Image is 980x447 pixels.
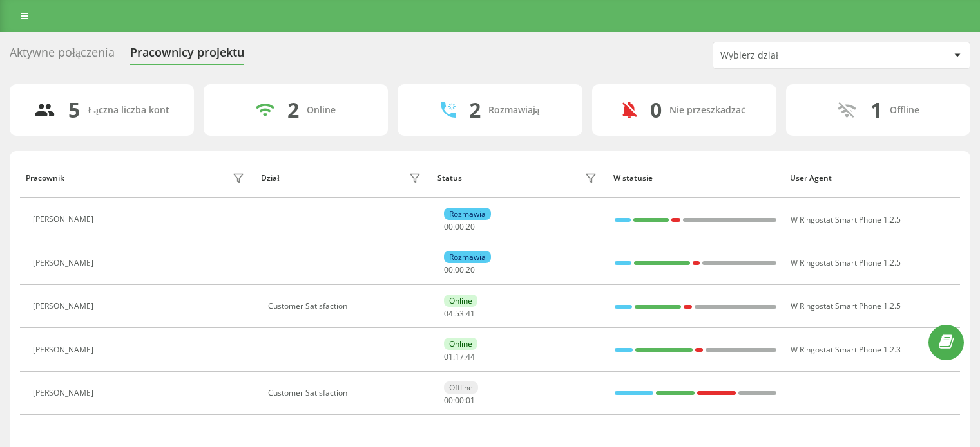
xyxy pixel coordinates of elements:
div: 0 [650,98,662,122]
div: Offline [890,105,919,116]
div: : : [444,223,475,232]
span: 44 [466,351,475,362]
div: Rozmawiają [488,105,540,116]
div: Dział [261,174,279,183]
div: Pracownik [26,174,64,183]
div: Offline [444,381,478,394]
span: 20 [466,264,475,275]
span: 00 [455,264,464,275]
div: [PERSON_NAME] [33,259,97,268]
div: [PERSON_NAME] [33,302,97,311]
div: 5 [68,98,80,122]
div: 2 [469,98,481,122]
span: 41 [466,308,475,319]
span: 53 [455,308,464,319]
span: 17 [455,351,464,362]
span: W Ringostat Smart Phone 1.2.5 [791,214,901,225]
div: Nie przeszkadzać [669,105,745,116]
span: 00 [455,221,464,232]
div: : : [444,309,475,318]
div: [PERSON_NAME] [33,345,97,354]
div: 2 [287,98,299,122]
span: W Ringostat Smart Phone 1.2.3 [791,344,901,355]
span: 00 [444,221,453,232]
div: Status [437,174,462,183]
div: Rozmawia [444,251,491,263]
div: : : [444,396,475,405]
span: 00 [444,395,453,406]
span: 01 [466,395,475,406]
div: User Agent [790,174,954,183]
div: Pracownicy projektu [130,46,244,66]
span: 04 [444,308,453,319]
div: Online [444,295,477,307]
span: W Ringostat Smart Phone 1.2.5 [791,300,901,311]
span: 00 [455,395,464,406]
div: Łączna liczba kont [88,105,169,116]
span: 01 [444,351,453,362]
div: 1 [870,98,882,122]
div: [PERSON_NAME] [33,388,97,397]
span: 00 [444,264,453,275]
div: : : [444,352,475,361]
div: Customer Satisfaction [268,302,425,311]
div: : : [444,266,475,275]
div: Wybierz dział [720,50,874,61]
div: Online [307,105,336,116]
div: Online [444,338,477,350]
div: Customer Satisfaction [268,388,425,397]
div: Aktywne połączenia [10,46,115,66]
div: W statusie [613,174,778,183]
div: Rozmawia [444,208,491,220]
span: 20 [466,221,475,232]
div: [PERSON_NAME] [33,215,97,224]
span: W Ringostat Smart Phone 1.2.5 [791,257,901,268]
